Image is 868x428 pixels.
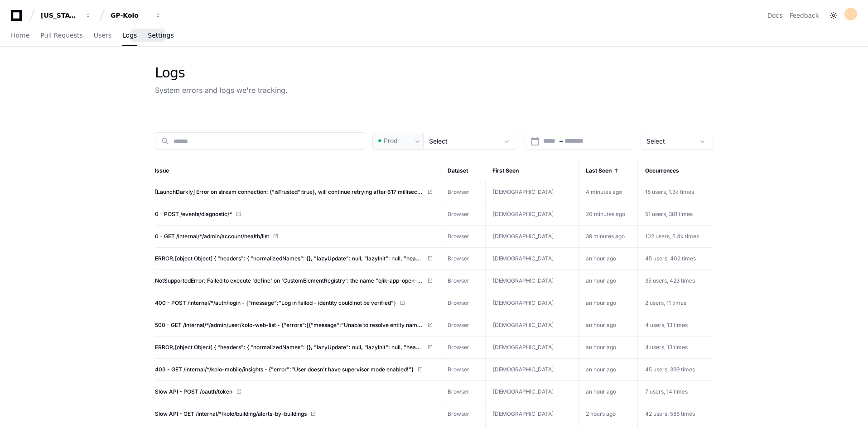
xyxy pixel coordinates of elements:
[40,25,82,46] a: Pull Requests
[645,388,688,395] span: 7 users, 14 times
[122,33,137,38] span: Logs
[148,33,174,38] span: Settings
[485,226,579,247] td: [DEMOGRAPHIC_DATA]
[440,359,485,381] td: Browser
[155,344,433,351] a: ERROR,[object Object] { "headers": { "normalizedNames": {}, "lazyUpdate": null, "lazyInit": null,...
[41,11,80,20] div: [US_STATE] Pacific
[767,11,782,20] a: Docs
[530,137,540,146] mat-icon: calendar_today
[155,233,433,240] a: 0 - GET /internal/*/admin/account/health/list
[579,226,637,248] td: 39 minutes ago
[111,11,149,20] div: GP-Kolo
[645,188,694,195] span: 18 users, 1.3k times
[790,11,819,20] button: Feedback
[429,137,448,145] span: Select
[440,337,485,359] td: Browser
[148,25,174,46] a: Settings
[161,137,170,146] mat-icon: search
[107,7,165,24] button: GP-Kolo
[155,65,288,81] div: Logs
[155,366,433,373] a: 403 - GET /internal/*/kolo-mobile/insights - {"error":"User doesn't have supervisor mode enabled!"}
[155,85,288,96] div: System errors and logs we're tracking.
[155,211,232,218] span: 0 - POST /events/diagnostic/*
[485,181,579,203] td: [DEMOGRAPHIC_DATA]
[440,292,485,314] td: Browser
[440,270,485,292] td: Browser
[155,255,424,262] span: ERROR,[object Object] { "headers": { "normalizedNames": {}, "lazyUpdate": null, "lazyInit": null,...
[645,366,695,373] span: 45 users, 399 times
[645,299,686,306] span: 2 users, 11 times
[440,381,485,403] td: Browser
[485,337,579,358] td: [DEMOGRAPHIC_DATA]
[579,314,637,337] td: an hour ago
[485,270,579,292] td: [DEMOGRAPHIC_DATA]
[559,137,563,146] span: –
[579,292,637,314] td: an hour ago
[155,410,433,418] a: Slow API - GET /internal/*/kolo/building/alerts-by-buildings
[94,33,111,38] span: Users
[440,203,485,226] td: Browser
[155,211,433,218] a: 0 - POST /events/diagnostic/*
[155,277,424,284] span: NotSupportedError: Failed to execute 'define' on 'CustomElementRegistry': the name "qlik-app-open...
[579,203,637,226] td: 20 minutes ago
[155,344,424,351] span: ERROR,[object Object] { "headers": { "normalizedNames": {}, "lazyUpdate": null, "lazyInit": null,...
[485,403,579,425] td: [DEMOGRAPHIC_DATA]
[155,388,232,395] span: Slow API - POST /oauth/token
[645,410,695,417] span: 42 users, 586 times
[155,366,414,373] span: 403 - GET /internal/*/kolo-mobile/insights - {"error":"User doesn't have supervisor mode enabled!"}
[155,233,269,240] span: 0 - GET /internal/*/admin/account/health/list
[155,255,433,262] a: ERROR,[object Object] { "headers": { "normalizedNames": {}, "lazyUpdate": null, "lazyInit": null,...
[155,299,433,307] a: 400 - POST /internal/*/auth/login - {"message":"Log in failed - identity could not be verified"}
[485,248,579,269] td: [DEMOGRAPHIC_DATA]
[11,33,29,38] span: Home
[645,344,688,351] span: 4 users, 13 times
[11,25,29,46] a: Home
[645,211,693,217] span: 51 users, 381 times
[485,359,579,380] td: [DEMOGRAPHIC_DATA]
[579,181,637,203] td: 4 minutes ago
[530,137,540,146] button: Open calendar
[155,277,433,284] a: NotSupportedError: Failed to execute 'define' on 'CustomElementRegistry': the name "qlik-app-open...
[579,359,637,381] td: an hour ago
[579,248,637,270] td: an hour ago
[155,410,307,418] span: Slow API - GET /internal/*/kolo/building/alerts-by-buildings
[155,188,424,196] span: [LaunchDarkly] Error on stream connection: {"isTrusted":true}, will continue retrying after 617 m...
[155,161,440,181] th: Issue
[579,270,637,292] td: an hour ago
[485,381,579,403] td: [DEMOGRAPHIC_DATA]
[645,277,695,284] span: 35 users, 423 times
[155,322,433,329] a: 500 - GET /internal/*/admin/user/kolo-web-list - {"errors":[{"message":"Unable to resolve entity ...
[384,136,398,145] span: Prod
[579,381,637,403] td: an hour ago
[440,226,485,248] td: Browser
[40,33,82,38] span: Pull Requests
[637,161,713,181] th: Occurrences
[440,403,485,425] td: Browser
[155,299,396,307] span: 400 - POST /internal/*/auth/login - {"message":"Log in failed - identity could not be verified"}
[579,403,637,425] td: 2 hours ago
[155,188,433,196] a: [LaunchDarkly] Error on stream connection: {"isTrusted":true}, will continue retrying after 617 m...
[586,167,612,174] span: Last Seen
[645,322,688,328] span: 4 users, 13 times
[485,292,579,314] td: [DEMOGRAPHIC_DATA]
[646,137,665,145] span: Select
[579,337,637,359] td: an hour ago
[645,255,696,262] span: 45 users, 402 times
[485,314,579,336] td: [DEMOGRAPHIC_DATA]
[440,248,485,270] td: Browser
[485,203,579,225] td: [DEMOGRAPHIC_DATA]
[155,388,433,395] a: Slow API - POST /oauth/token
[492,167,519,174] span: First Seen
[122,25,137,46] a: Logs
[645,233,699,240] span: 102 users, 5.4k times
[440,314,485,337] td: Browser
[440,161,485,181] th: Dataset
[155,322,424,329] span: 500 - GET /internal/*/admin/user/kolo-web-list - {"errors":[{"message":"Unable to resolve entity ...
[440,181,485,203] td: Browser
[94,25,111,46] a: Users
[37,7,95,24] button: [US_STATE] Pacific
